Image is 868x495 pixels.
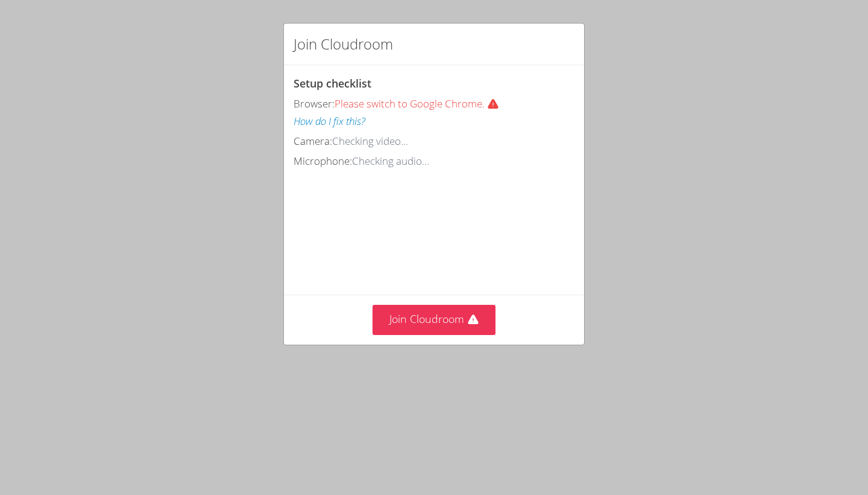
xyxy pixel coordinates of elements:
span: Please switch to Google Chrome. [335,97,509,110]
h2: Join Cloudroom [294,33,393,55]
span: Setup checklist [294,76,371,91]
span: Microphone: [294,154,352,168]
span: Browser: [294,97,335,110]
button: How do I fix this? [294,113,365,130]
span: Camera: [294,134,332,148]
span: Checking audio... [352,154,429,168]
span: Checking video... [332,134,408,148]
button: Join Cloudroom [373,305,496,334]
